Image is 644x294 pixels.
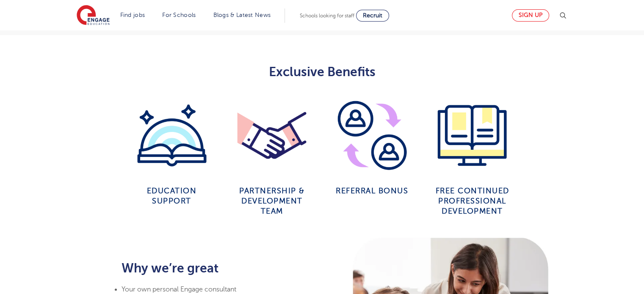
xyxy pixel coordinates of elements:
a: Find jobs [120,12,145,18]
span: Schools looking for staff [300,13,354,19]
span: Free continued Profressional development [435,187,509,215]
img: Engage Education [77,5,110,26]
a: Recruit [356,10,389,22]
span: Recruit [363,12,382,19]
h2: Exclusive Benefits [114,65,530,79]
span: Partnership & Development Team [239,187,305,215]
a: Partnership & Development Team [235,186,309,216]
h2: Why we’re great [122,261,311,275]
a: Blogs & Latest News [213,12,271,18]
a: Referral Bonus [335,186,409,196]
a: For Schools [162,12,196,18]
span: Referral Bonus [336,187,408,195]
a: Education Support [135,186,209,206]
a: Sign up [512,9,549,22]
span: Education Support [147,187,197,205]
a: Free continued Profressional development [435,186,509,216]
